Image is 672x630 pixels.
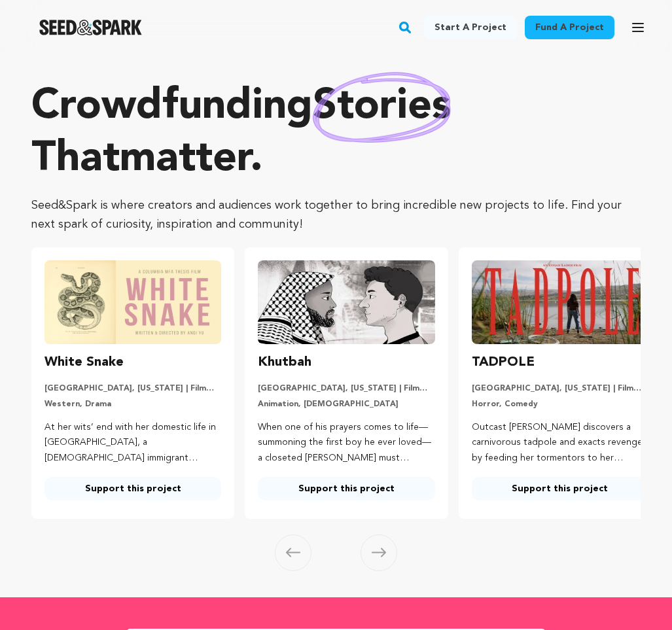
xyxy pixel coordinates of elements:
p: Animation, [DEMOGRAPHIC_DATA] [258,399,434,410]
img: hand sketched image [313,72,451,143]
h3: TADPOLE [472,352,535,373]
span: matter [120,139,250,181]
h3: Khutbah [258,352,311,373]
a: Seed&Spark Homepage [39,20,142,35]
img: White Snake image [44,260,221,344]
img: Khutbah image [258,260,434,344]
p: [GEOGRAPHIC_DATA], [US_STATE] | Film Short [258,383,434,394]
a: Support this project [472,477,648,500]
a: Fund a project [525,16,614,39]
p: When one of his prayers comes to life—summoning the first boy he ever loved—a closeted [PERSON_NA... [258,420,434,466]
p: At her wits’ end with her domestic life in [GEOGRAPHIC_DATA], a [DEMOGRAPHIC_DATA] immigrant moth... [44,420,221,466]
h3: White Snake [44,352,124,373]
p: Outcast [PERSON_NAME] discovers a carnivorous tadpole and exacts revenge by feeding her tormentor... [472,420,648,466]
p: Crowdfunding that . [31,81,641,186]
p: [GEOGRAPHIC_DATA], [US_STATE] | Film Short [472,383,648,394]
p: Western, Drama [44,399,221,410]
a: Start a project [424,16,517,39]
p: Seed&Spark is where creators and audiences work together to bring incredible new projects to life... [31,196,641,234]
p: Horror, Comedy [472,399,648,410]
img: Seed&Spark Logo Dark Mode [39,20,142,35]
a: Support this project [258,477,434,500]
a: Support this project [44,477,221,500]
p: [GEOGRAPHIC_DATA], [US_STATE] | Film Short [44,383,221,394]
img: TADPOLE image [472,260,648,344]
